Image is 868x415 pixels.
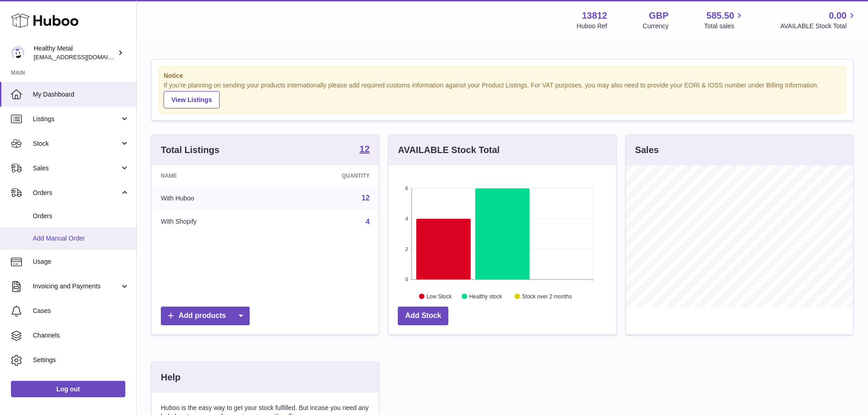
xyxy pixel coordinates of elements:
[152,165,274,186] th: Name
[360,144,370,155] a: 12
[406,277,408,282] text: 0
[780,22,857,31] span: AVAILABLE Stock Total
[33,90,129,99] span: My Dashboard
[164,81,841,108] div: If you're planning on sending your products internationally please add required customs informati...
[704,22,745,31] span: Total sales
[780,10,857,31] a: 0.00 AVAILABLE Stock Total
[706,10,734,22] span: 585.50
[649,10,668,22] strong: GBP
[33,331,129,340] span: Channels
[398,307,448,325] a: Add Stock
[829,10,847,22] span: 0.00
[33,164,120,173] span: Sales
[34,44,116,61] div: Healthy Metal
[33,282,120,291] span: Invoicing and Payments
[635,144,659,156] h3: Sales
[33,234,129,243] span: Add Manual Order
[152,186,274,210] td: With Huboo
[362,194,370,202] a: 12
[365,218,370,225] a: 4
[643,22,669,31] div: Currency
[360,144,370,154] strong: 12
[406,246,408,251] text: 2
[33,189,120,197] span: Orders
[577,22,607,31] div: Huboo Ref
[34,53,134,61] span: [EMAIL_ADDRESS][DOMAIN_NAME]
[11,381,125,397] a: Log out
[161,307,250,325] a: Add products
[152,210,274,234] td: With Shopify
[161,144,220,156] h3: Total Listings
[469,293,503,299] text: Healthy stock
[274,165,379,186] th: Quantity
[33,307,129,315] span: Cases
[33,139,120,148] span: Stock
[406,216,408,221] text: 4
[161,371,180,384] h3: Help
[11,46,25,60] img: internalAdmin-13812@internal.huboo.com
[164,72,841,80] strong: Notice
[704,10,745,31] a: 585.50 Total sales
[522,293,572,299] text: Stock over 2 months
[33,212,129,220] span: Orders
[33,115,120,123] span: Listings
[398,144,499,156] h3: AVAILABLE Stock Total
[33,356,129,364] span: Settings
[33,257,129,266] span: Usage
[406,185,408,191] text: 6
[426,293,452,299] text: Low Stock
[164,91,220,108] a: View Listings
[582,10,607,22] strong: 13812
